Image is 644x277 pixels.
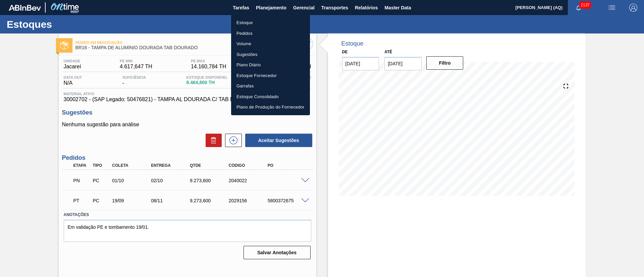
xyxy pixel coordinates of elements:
[231,102,310,113] a: Plano de Produção do Fornecedor
[231,49,310,60] a: Sugestões
[231,81,310,91] a: Garrafas
[231,28,310,39] a: Pedidos
[231,70,310,81] a: Estoque Fornecedor
[231,17,310,28] a: Estoque
[231,91,310,102] a: Estoque Consolidado
[231,60,310,70] a: Plano Diário
[231,39,310,49] a: Volume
